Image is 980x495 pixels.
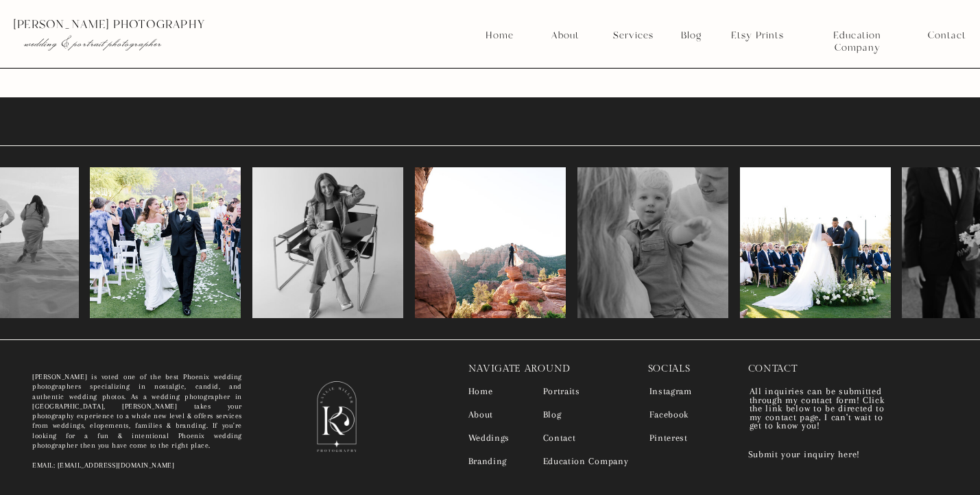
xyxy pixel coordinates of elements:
[468,457,503,467] a: Branding
[649,387,702,397] a: Instagram
[676,29,706,42] a: Blog
[649,434,702,444] a: Pinterest
[543,457,630,467] a: Education Company
[13,19,276,31] p: [PERSON_NAME] photography
[928,29,966,42] a: Contact
[485,29,514,42] a: Home
[468,434,521,444] a: Weddings
[32,372,242,461] a: [PERSON_NAME] is voted one of the best Phoenix wedding photographers specializing in nostalgic, c...
[468,411,538,420] a: About
[608,29,658,42] a: Services
[750,387,886,435] nav: All inquiries can be submitted through my contact form! Click the link below to be directed to my...
[24,36,248,50] p: wedding & portrait photographer
[468,364,593,374] p: navigate around
[810,29,905,42] a: Education Company
[748,364,809,374] p: contact
[726,29,789,42] a: Etsy Prints
[543,387,596,397] a: Portraits
[648,364,709,374] p: socials
[543,411,612,420] a: Blog
[468,387,521,397] a: Home
[649,411,719,420] a: Facebook
[547,29,582,42] a: About
[748,450,902,465] a: Submit your inquiry here!
[543,434,596,444] a: Contact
